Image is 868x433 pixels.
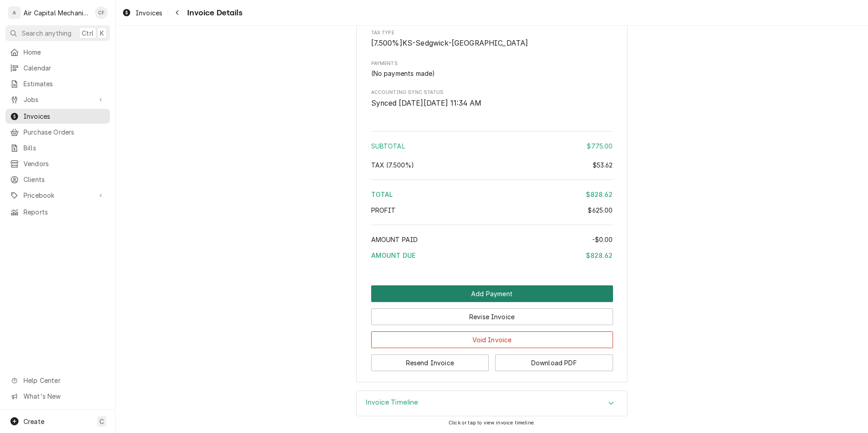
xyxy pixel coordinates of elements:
[356,391,627,417] div: Invoice Timeline
[366,398,419,407] h3: Invoice Timeline
[24,63,105,73] span: Calendar
[371,348,613,371] div: Button Group Row
[371,308,613,325] button: Revise Invoice
[371,236,418,243] span: Amount Paid
[448,420,535,426] span: Click or tap to view invoice timeline.
[371,302,613,325] div: Button Group Row
[371,354,489,371] button: Resend Invoice
[5,389,110,404] a: Go to What's New
[371,98,613,109] span: Accounting Sync Status
[118,5,166,20] a: Invoices
[5,156,110,171] a: Vendors
[82,28,94,38] span: Ctrl
[5,125,110,140] a: Purchase Orders
[184,7,242,19] span: Invoice Details
[588,205,613,215] div: $625.00
[371,190,613,199] div: Total
[5,205,110,219] a: Reports
[586,190,613,199] div: $828.62
[5,188,110,203] a: Go to Pricebook
[371,128,613,266] div: Amount Summary
[371,39,528,47] span: [6.5%] Kansas State [1%] Kansas, Sedgwick County [0%] Kansas, Wichita City
[5,172,110,187] a: Clients
[371,60,613,78] div: Payments
[357,391,627,416] div: Accordion Header
[24,175,105,184] span: Clients
[371,325,613,348] div: Button Group Row
[5,45,110,60] a: Home
[371,60,613,67] label: Payments
[24,79,105,88] span: Estimates
[95,6,108,19] div: CF
[24,47,105,57] span: Home
[5,373,110,388] a: Go to Help Center
[24,207,105,217] span: Reports
[5,25,110,41] button: Search anythingCtrlK
[24,127,105,137] span: Purchase Orders
[5,109,110,124] a: Invoices
[495,354,613,371] button: Download PDF
[371,251,416,259] span: Amount Due
[371,99,481,107] span: Synced [DATE][DATE] 11:34 AM
[587,141,613,151] div: $775.00
[136,8,162,18] span: Invoices
[371,285,613,302] div: Button Group Row
[22,28,71,38] span: Search anything
[24,8,90,18] div: Air Capital Mechanical
[5,92,110,107] a: Go to Jobs
[8,6,21,19] div: A
[371,89,613,96] span: Accounting Sync Status
[371,191,393,198] span: Total
[95,6,108,19] div: Charles Faure's Avatar
[24,418,44,425] span: Create
[100,28,104,38] span: K
[371,160,613,170] div: Tax
[24,376,104,385] span: Help Center
[593,160,613,170] div: $53.62
[5,61,110,75] a: Calendar
[99,417,104,426] span: C
[371,331,613,348] button: Void Invoice
[24,112,105,121] span: Invoices
[24,391,104,401] span: What's New
[24,159,105,168] span: Vendors
[371,251,613,260] div: Amount Due
[170,5,184,20] button: Navigate back
[371,285,613,302] button: Add Payment
[586,251,613,260] div: $828.62
[371,89,613,108] div: Accounting Sync Status
[24,191,92,200] span: Pricebook
[371,205,613,215] div: Profit
[592,235,613,244] div: -$0.00
[5,140,110,155] a: Bills
[371,285,613,371] div: Button Group
[5,76,110,91] a: Estimates
[371,29,613,37] span: Tax Type
[24,143,105,153] span: Bills
[371,161,415,169] span: [6.5%] Kansas State [1%] Kansas, Sedgwick County [0%] Kansas, Wichita City
[371,142,405,150] span: Subtotal
[371,38,613,49] span: Tax Type
[371,206,396,214] span: Profit
[357,391,627,416] button: Accordion Details Expand Trigger
[371,235,613,244] div: Amount Paid
[371,141,613,151] div: Subtotal
[24,95,92,104] span: Jobs
[371,29,613,49] div: Tax Type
